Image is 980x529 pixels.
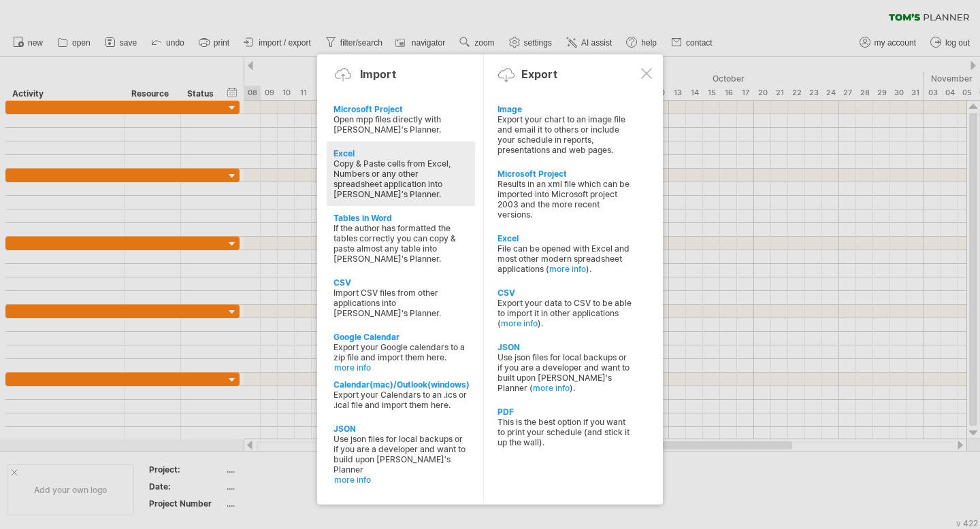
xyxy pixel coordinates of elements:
[497,114,632,155] div: Export your chart to an image file and email it to others or include your schedule in reports, pr...
[333,148,468,158] div: Excel
[497,298,632,328] div: Export your data to CSV to be able to import it in other applications ( ).
[333,213,468,223] div: Tables in Word
[497,407,632,417] div: PDF
[334,362,469,373] a: more info
[497,243,632,274] div: File can be opened with Excel and most other modern spreadsheet applications ( ).
[533,383,570,393] a: more info
[549,264,586,274] a: more info
[521,67,557,81] div: Export
[497,352,632,393] div: Use json files for local backups or if you are a developer and want to built upon [PERSON_NAME]'s...
[334,475,469,485] a: more info
[497,417,632,447] div: This is the best option if you want to print your schedule (and stick it up the wall).
[497,233,632,243] div: Excel
[497,342,632,352] div: JSON
[333,223,468,264] div: If the author has formatted the tables correctly you can copy & paste almost any table into [PERS...
[333,158,468,199] div: Copy & Paste cells from Excel, Numbers or any other spreadsheet application into [PERSON_NAME]'s ...
[497,179,632,220] div: Results in an xml file which can be imported into Microsoft project 2003 and the more recent vers...
[497,288,632,298] div: CSV
[360,67,396,81] div: Import
[497,104,632,114] div: Image
[497,169,632,179] div: Microsoft Project
[501,318,538,328] a: more info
